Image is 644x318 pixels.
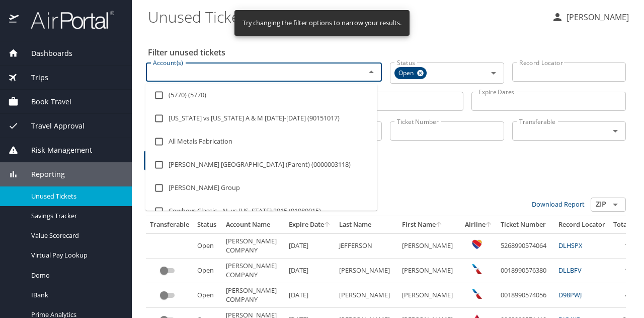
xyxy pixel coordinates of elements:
[497,259,554,283] td: 0018990576380
[145,176,377,200] li: [PERSON_NAME] Group
[222,259,285,283] td: [PERSON_NAME] COMPANY
[436,222,443,228] button: sort
[146,180,626,198] h3: 156 Results
[31,192,120,201] span: Unused Tickets
[145,84,377,107] li: (5770) (5770)
[19,48,72,59] span: Dashboards
[193,216,222,233] th: Status
[31,211,120,221] span: Savings Tracker
[31,231,120,240] span: Value Scorecard
[145,200,377,223] li: Cowboys Classic - AL vs [US_STATE] 2015 (91080915)
[222,216,285,233] th: Account Name
[461,216,497,233] th: Airline
[19,145,92,156] span: Risk Management
[335,216,398,233] th: Last Name
[563,11,629,23] p: [PERSON_NAME]
[364,65,378,79] button: Close
[243,13,401,33] div: Try changing the filter options to narrow your results.
[394,67,427,79] div: Open
[398,259,461,283] td: [PERSON_NAME]
[145,107,377,130] li: [US_STATE] vs [US_STATE] A & M [DATE]-[DATE] (90151017)
[285,233,335,258] td: [DATE]
[394,68,420,79] span: Open
[285,283,335,308] td: [DATE]
[150,220,189,229] div: Transferable
[285,259,335,283] td: [DATE]
[144,151,177,170] button: Filter
[472,239,482,249] img: Southwest Airlines
[554,216,609,233] th: Record Locator
[532,200,585,209] a: Download Report
[547,8,633,26] button: [PERSON_NAME]
[19,72,48,83] span: Trips
[497,283,554,308] td: 0018990574056
[324,222,331,228] button: sort
[9,10,20,30] img: icon-airportal.png
[193,283,222,308] td: Open
[145,130,377,153] li: All Metals Fabrication
[222,233,285,258] td: [PERSON_NAME] COMPANY
[558,241,582,250] a: DLHSPX
[31,290,120,300] span: IBank
[472,289,482,299] img: American Airlines
[31,271,120,280] span: Domo
[608,198,622,212] button: Open
[20,10,114,30] img: airportal-logo.png
[193,259,222,283] td: Open
[497,216,554,233] th: Ticket Number
[148,1,543,32] h1: Unused Tickets
[608,124,622,138] button: Open
[558,266,582,275] a: DLLBFV
[193,233,222,258] td: Open
[486,222,493,228] button: sort
[398,216,461,233] th: First Name
[398,283,461,308] td: [PERSON_NAME]
[285,216,335,233] th: Expire Date
[335,259,398,283] td: [PERSON_NAME]
[31,250,120,260] span: Virtual Pay Lookup
[472,264,482,274] img: American Airlines
[19,120,85,132] span: Travel Approval
[558,290,582,299] a: D98PWJ
[398,233,461,258] td: [PERSON_NAME]
[145,153,377,176] li: [PERSON_NAME] [GEOGRAPHIC_DATA] (Parent) (0000003118)
[335,283,398,308] td: [PERSON_NAME]
[148,44,628,60] h2: Filter unused tickets
[19,169,65,180] span: Reporting
[487,66,501,80] button: Open
[19,96,71,107] span: Book Travel
[497,233,554,258] td: 5268990574064
[222,283,285,308] td: [PERSON_NAME] COMPANY
[335,233,398,258] td: JEFFERSON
